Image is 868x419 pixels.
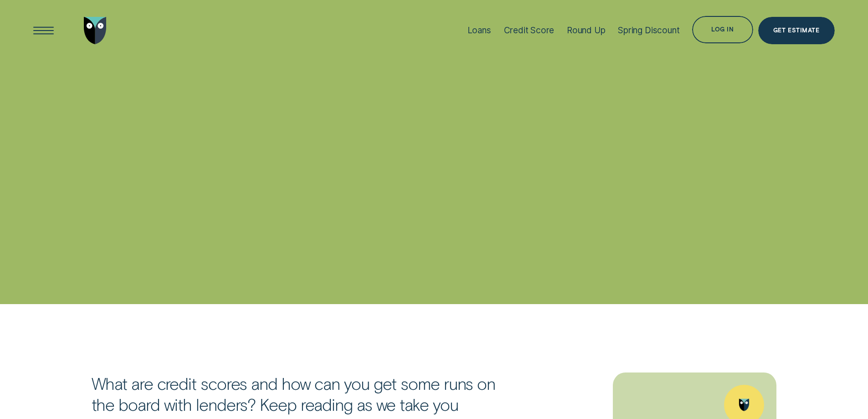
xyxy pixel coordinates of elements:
img: Wisr [84,17,107,44]
div: Credit Score [504,25,555,36]
a: Get Estimate [758,17,835,44]
div: Loans [467,25,491,36]
button: Open Menu [30,17,57,44]
div: Spring Discount [618,25,679,36]
h1: Credit scores 101 [33,228,834,271]
div: Round Up [567,25,606,36]
button: Log in [692,16,753,43]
